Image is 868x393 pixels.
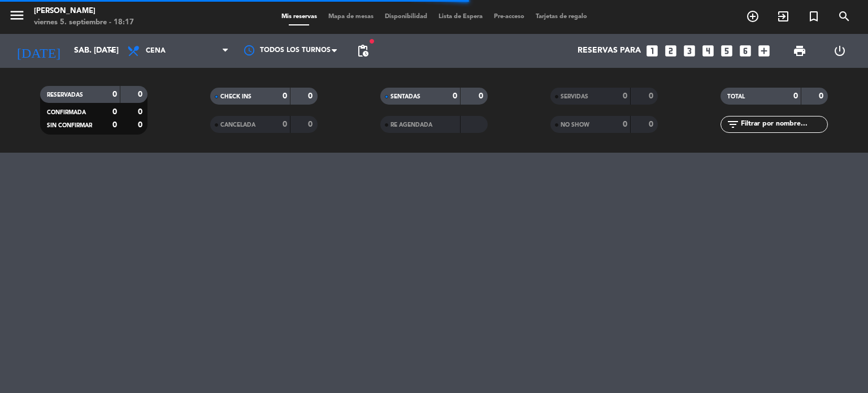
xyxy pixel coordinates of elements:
[138,108,145,116] strong: 0
[561,94,588,100] span: SERVIDAS
[34,17,134,28] div: viernes 5. septiembre - 18:17
[220,122,255,128] span: CANCELADA
[8,7,25,24] i: menu
[740,118,827,131] input: Filtrar por nombre...
[112,121,117,129] strong: 0
[757,44,771,58] i: add_box
[623,92,627,100] strong: 0
[112,90,117,98] strong: 0
[793,44,806,58] span: print
[47,110,86,115] span: CONFIRMADA
[682,44,697,58] i: looks_3
[479,92,485,100] strong: 0
[578,46,641,55] span: Reservas para
[283,120,287,128] strong: 0
[819,34,860,68] div: LOG OUT
[530,14,593,20] span: Tarjetas de regalo
[356,44,370,58] span: pending_actions
[146,47,166,55] span: Cena
[390,122,432,128] span: RE AGENDADA
[807,10,821,23] i: turned_in_not
[34,6,134,17] div: [PERSON_NAME]
[283,92,287,100] strong: 0
[453,92,457,100] strong: 0
[390,94,420,100] span: SENTADAS
[727,94,745,100] span: TOTAL
[308,92,315,100] strong: 0
[8,7,25,28] button: menu
[793,92,798,100] strong: 0
[433,14,488,20] span: Lista de Espera
[649,120,656,128] strong: 0
[649,92,656,100] strong: 0
[105,44,119,58] i: arrow_drop_down
[276,14,323,20] span: Mis reservas
[112,108,117,116] strong: 0
[837,10,851,23] i: search
[561,122,589,128] span: NO SHOW
[623,120,627,128] strong: 0
[47,123,92,128] span: SIN CONFIRMAR
[746,10,759,23] i: add_circle_outline
[701,44,715,58] i: looks_4
[138,90,145,98] strong: 0
[776,10,790,23] i: exit_to_app
[819,92,826,100] strong: 0
[379,14,433,20] span: Disponibilidad
[488,14,530,20] span: Pre-acceso
[308,120,315,128] strong: 0
[719,44,734,58] i: looks_5
[47,92,83,98] span: RESERVADAS
[663,44,678,58] i: looks_two
[368,38,375,45] span: fiber_manual_record
[220,94,251,100] span: CHECK INS
[833,44,847,58] i: power_settings_new
[738,44,753,58] i: looks_6
[8,38,68,63] i: [DATE]
[323,14,379,20] span: Mapa de mesas
[726,118,740,131] i: filter_list
[645,44,659,58] i: looks_one
[138,121,145,129] strong: 0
